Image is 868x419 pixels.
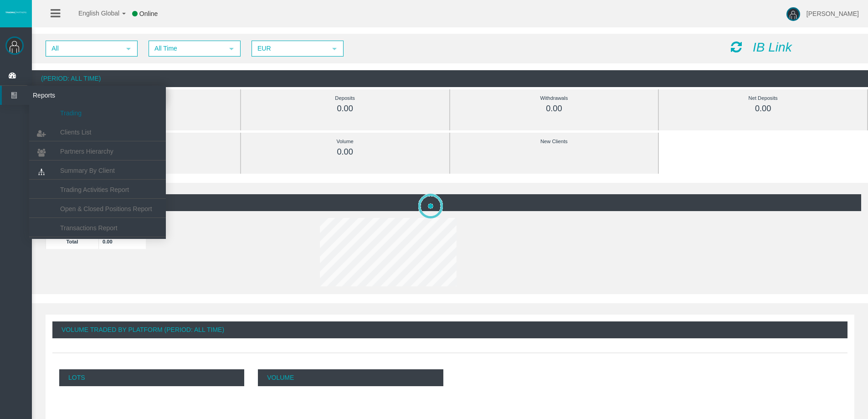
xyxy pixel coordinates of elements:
p: Volume [258,369,443,386]
td: Total [46,234,99,249]
span: All Time [149,41,223,56]
span: EUR [252,41,326,56]
div: Withdrawals [471,93,638,103]
img: logo.svg [5,10,27,14]
span: select [125,45,132,52]
div: 0.00 [471,103,638,114]
span: [PERSON_NAME] [806,10,859,17]
div: Volume Traded By Platform (Period: All Time) [52,321,847,338]
a: Open & Closed Positions Report [29,201,166,217]
span: Clients List [60,129,91,136]
div: (Period: All Time) [32,70,868,87]
span: Online [139,10,158,17]
div: New Clients [471,136,638,147]
a: Transactions Report [29,220,166,236]
span: Summary By Client [60,167,115,174]
a: Clients List [29,124,166,140]
span: All [46,41,120,56]
a: Trading Activities Report [29,181,166,198]
div: 0.00 [262,103,429,114]
p: Lots [59,369,244,386]
a: Reports [2,86,166,105]
span: select [331,45,338,52]
span: Reports [26,86,115,105]
i: Reload Dashboard [731,41,742,53]
div: Deposits [262,93,429,103]
span: Trading [60,109,82,117]
span: Open & Closed Positions Report [60,205,152,212]
div: Volume [262,136,429,147]
i: IB Link [753,40,792,54]
td: 0.00 [99,234,146,249]
img: user-image [786,7,800,21]
div: 0.00 [262,147,429,157]
a: Partners Hierarchy [29,143,166,160]
span: Transactions Report [60,224,118,232]
a: Summary By Client [29,162,166,179]
a: Trading [29,105,166,121]
div: Net Deposits [679,93,847,103]
div: 0.00 [679,103,847,114]
span: English Global [67,10,119,17]
span: select [228,45,235,52]
span: Trading Activities Report [60,186,129,193]
span: Partners Hierarchy [60,148,113,155]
